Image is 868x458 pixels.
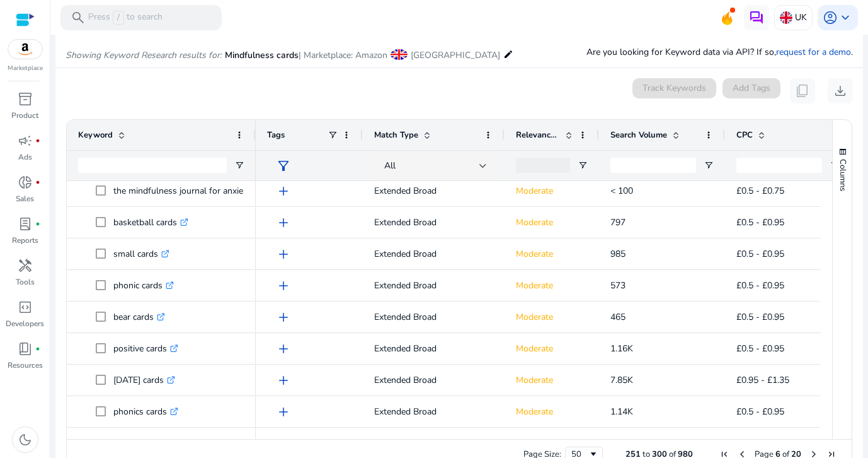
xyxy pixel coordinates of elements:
span: | Marketplace: Amazon [299,49,387,61]
span: / [113,11,124,25]
p: Moderate [516,399,588,425]
button: Open Filter Menu [578,160,588,170]
span: add [276,373,291,388]
mat-icon: edit [503,47,513,62]
span: add [276,184,291,199]
span: Search Volume [610,129,667,141]
span: < 100 [610,185,633,197]
p: [DATE] cards [113,367,175,393]
p: Extended Broad [374,273,493,298]
p: UK [795,6,807,28]
span: campaign [18,133,33,148]
p: Sales [16,193,34,204]
p: Moderate [516,336,588,361]
p: Tools [16,276,35,288]
p: Resources [8,360,43,371]
span: fiber_manual_record [35,138,40,143]
button: Open Filter Menu [830,160,840,170]
p: phonics cards [113,399,178,425]
span: 465 [610,311,625,323]
input: Keyword Filter Input [78,158,227,173]
p: basketball cards [113,209,188,235]
span: Relevance Score [516,129,560,141]
span: £0.95 - £1.35 [736,374,789,386]
span: 1.16K [610,343,633,355]
span: Match Type [374,129,418,141]
p: Extended Broad [374,209,493,235]
span: £0.5 - £0.95 [736,279,784,291]
span: £0.5 - £0.95 [736,406,784,418]
img: uk.svg [780,11,792,24]
span: fiber_manual_record [35,180,40,185]
span: £0.5 - £0.95 [736,216,784,228]
span: Columns [837,159,848,191]
p: Moderate [516,367,588,393]
span: £0.5 - £0.95 [736,343,784,355]
span: CPC [736,129,753,141]
span: lab_profile [18,216,33,232]
span: add [276,341,291,356]
p: Extended Broad [374,304,493,330]
span: Tags [267,129,285,141]
span: 573 [610,279,625,291]
p: Extended Broad [374,367,493,393]
span: 1.14K [610,406,633,418]
span: fiber_manual_record [35,346,40,351]
a: request for a demo [776,46,851,58]
p: the mindfulness journal for anxiety [113,178,262,204]
input: Search Volume Filter Input [610,158,696,173]
p: Moderate [516,304,588,330]
p: Moderate [516,273,588,298]
p: Extended Broad [374,241,493,267]
p: Moderate [516,178,588,204]
span: £0.5 - £0.75 [736,185,784,197]
span: Keyword [78,129,113,141]
span: fiber_manual_record [35,221,40,226]
p: Marketplace [8,64,43,73]
span: 985 [610,248,625,260]
p: small cards [113,241,169,267]
span: All [384,160,396,172]
p: Extended Broad [374,178,493,204]
span: £0.5 - £0.95 [736,311,784,323]
span: account_circle [823,10,838,25]
span: search [71,10,86,25]
p: Moderate [516,241,588,267]
button: Open Filter Menu [234,160,244,170]
span: £0.5 - £0.95 [736,248,784,260]
span: add [276,215,291,230]
span: [GEOGRAPHIC_DATA] [411,49,500,61]
img: amazon.svg [8,40,42,59]
p: bear cards [113,304,165,330]
input: CPC Filter Input [736,158,822,173]
span: inventory_2 [18,91,33,107]
button: download [828,78,853,103]
span: dark_mode [18,432,33,447]
p: positive cards [113,336,178,361]
p: Press to search [88,11,163,25]
span: keyboard_arrow_down [838,10,853,25]
span: donut_small [18,175,33,190]
p: Extended Broad [374,399,493,425]
span: download [833,83,848,98]
button: Open Filter Menu [704,160,714,170]
span: 7.85K [610,374,633,386]
i: Showing Keyword Research results for: [66,49,222,61]
span: code_blocks [18,300,33,315]
p: Ads [18,151,32,163]
p: Are you looking for Keyword data via API? If so, . [586,45,853,59]
p: Reports [12,235,38,246]
span: filter_alt [276,158,291,173]
span: handyman [18,258,33,273]
span: add [276,404,291,420]
p: Moderate [516,209,588,235]
span: 797 [610,216,625,228]
p: Extended Broad [374,336,493,361]
p: Developers [6,318,44,329]
span: add [276,310,291,325]
span: Mindfulness cards [225,49,299,61]
span: add [276,278,291,293]
span: book_4 [18,341,33,356]
p: Product [11,110,38,121]
p: phonic cards [113,273,174,298]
